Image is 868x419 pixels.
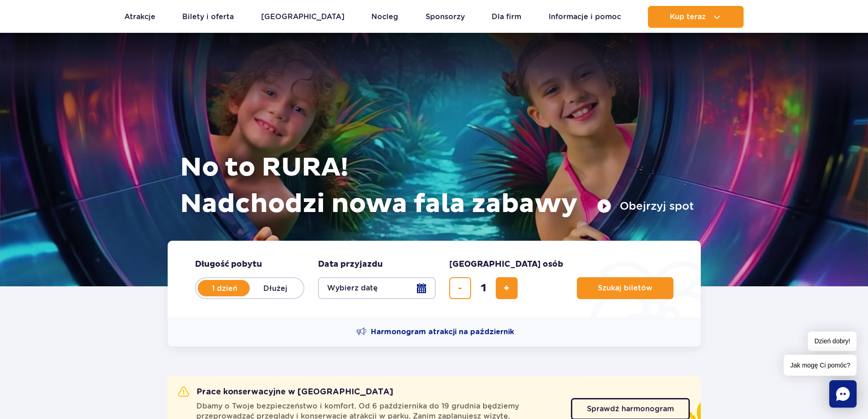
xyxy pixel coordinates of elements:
[496,277,518,299] button: dodaj bilet
[784,355,857,376] span: Jak mogę Ci pomóc?
[318,277,436,299] button: Wybierz datę
[587,405,674,413] span: Sprawdź harmonogram
[670,13,706,21] span: Kup teraz
[598,284,652,292] span: Szukaj biletów
[124,6,155,28] a: Atrakcje
[356,326,514,337] a: Harmonogram atrakcji na październik
[180,150,694,222] h1: No to RURA! Nadchodzi nowa fala zabawy
[449,259,563,270] span: [GEOGRAPHIC_DATA] osób
[648,6,744,28] button: Kup teraz
[168,241,701,317] form: Planowanie wizyty w Park of Poland
[261,6,344,28] a: [GEOGRAPHIC_DATA]
[597,199,694,213] button: Obejrzyj spot
[178,387,393,398] h2: Prace konserwacyjne w [GEOGRAPHIC_DATA]
[426,6,465,28] a: Sponsorzy
[829,380,857,408] div: Chat
[371,6,398,28] a: Nocleg
[318,259,383,270] span: Data przyjazdu
[577,277,673,299] button: Szukaj biletów
[199,279,251,298] label: 1 dzień
[195,259,262,270] span: Długość pobytu
[808,331,857,351] span: Dzień dobry!
[182,6,234,28] a: Bilety i oferta
[492,6,521,28] a: Dla firm
[449,277,471,299] button: usuń bilet
[250,279,302,298] label: Dłużej
[371,327,514,337] span: Harmonogram atrakcji na październik
[549,6,621,28] a: Informacje i pomoc
[473,277,494,299] input: liczba biletów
